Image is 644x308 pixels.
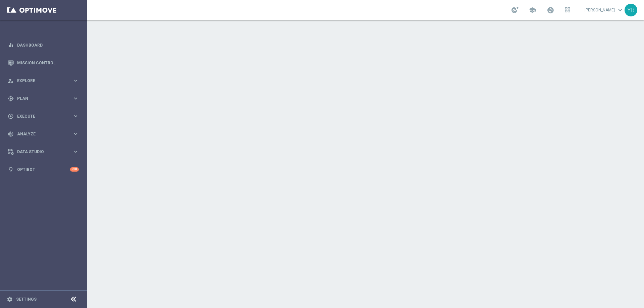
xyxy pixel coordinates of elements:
[7,149,79,155] button: Data Studio keyboard_arrow_right
[8,149,72,155] div: Data Studio
[17,36,79,54] a: Dashboard
[17,161,70,178] a: Optibot
[7,114,79,119] button: play_circle_outline Execute keyboard_arrow_right
[17,132,72,136] span: Analyze
[8,96,72,102] div: Plan
[8,161,79,178] div: Optibot
[70,167,79,172] div: +10
[7,131,79,137] button: track_changes Analyze keyboard_arrow_right
[8,96,14,102] i: gps_fixed
[8,78,72,84] div: Explore
[17,54,79,72] a: Mission Control
[72,113,79,119] i: keyboard_arrow_right
[7,167,79,172] button: lightbulb Optibot +10
[584,5,625,15] a: [PERSON_NAME]keyboard_arrow_down
[8,131,14,137] i: track_changes
[17,150,72,154] span: Data Studio
[7,60,79,66] button: Mission Control
[616,6,624,14] span: keyboard_arrow_down
[8,113,14,119] i: play_circle_outline
[72,95,79,102] i: keyboard_arrow_right
[529,6,536,14] span: school
[7,96,79,101] button: gps_fixed Plan keyboard_arrow_right
[7,296,13,302] i: settings
[625,4,637,16] div: YB
[7,43,79,48] button: equalizer Dashboard
[16,297,37,301] a: Settings
[17,97,72,101] span: Plan
[7,78,79,83] button: person_search Explore keyboard_arrow_right
[72,131,79,137] i: keyboard_arrow_right
[8,167,14,173] i: lightbulb
[8,113,72,119] div: Execute
[17,79,72,83] span: Explore
[8,42,14,48] i: equalizer
[17,114,72,118] span: Execute
[8,54,79,72] div: Mission Control
[72,77,79,84] i: keyboard_arrow_right
[72,148,79,155] i: keyboard_arrow_right
[8,36,79,54] div: Dashboard
[8,131,72,137] div: Analyze
[8,78,14,84] i: person_search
